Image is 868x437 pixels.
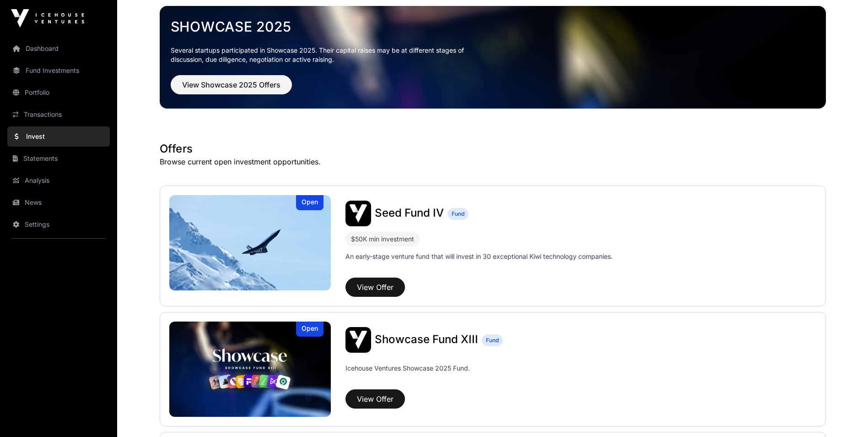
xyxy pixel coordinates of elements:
p: Several startups participated in Showcase 2025. Their capital raises may be at different stages o... [171,46,478,64]
button: View Showcase 2025 Offers [171,75,292,94]
a: Fund Investments [7,60,110,81]
img: Showcase Fund XIII [169,322,331,417]
h1: Offers [160,142,826,156]
a: Portfolio [7,82,110,103]
span: Fund [452,210,464,218]
span: Fund [486,337,499,344]
img: Icehouse Ventures Logo [11,9,84,27]
img: Seed Fund IV [169,195,331,290]
div: Open [296,322,323,337]
a: Seed Fund IVOpen [169,195,331,290]
a: Settings [7,214,110,235]
p: Browse current open investment opportunities. [160,156,826,167]
a: Seed Fund IV [375,208,444,219]
a: Showcase Fund XIII [375,334,478,346]
div: Open [296,195,323,210]
div: $50K min investment [351,234,414,245]
span: View Showcase 2025 Offers [182,79,280,90]
a: Showcase Fund XIIIOpen [169,322,331,417]
a: Dashboard [7,38,110,59]
div: $50K min investment [345,232,420,246]
button: View Offer [345,389,405,409]
button: View Offer [345,278,405,297]
a: Transactions [7,104,110,125]
span: Showcase Fund XIII [375,333,478,346]
img: Seed Fund IV [345,201,371,226]
a: Invest [7,126,110,147]
iframe: Chat Widget [822,393,868,437]
a: Analysis [7,170,110,191]
a: View Showcase 2025 Offers [171,84,292,93]
img: Showcase Fund XIII [345,327,371,353]
a: Statements [7,148,110,169]
a: News [7,192,110,213]
p: An early-stage venture fund that will invest in 30 exceptional Kiwi technology companies. [345,252,613,261]
p: Icehouse Ventures Showcase 2025 Fund. [345,364,470,373]
img: Showcase 2025 [160,6,826,109]
span: Seed Fund IV [375,206,444,219]
a: Showcase 2025 [171,18,815,35]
